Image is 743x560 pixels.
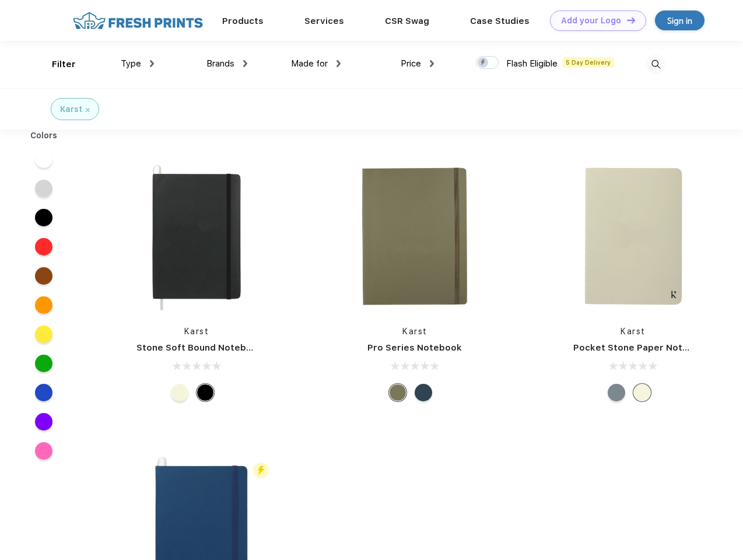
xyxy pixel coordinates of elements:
a: Stone Soft Bound Notebook [136,342,263,353]
a: CSR Swag [385,16,429,26]
div: Black [197,384,214,401]
a: Karst [621,327,646,336]
a: Products [222,16,264,26]
img: dropdown.png [243,60,247,67]
span: Made for [291,58,328,69]
span: Type [121,58,141,69]
img: func=resize&h=266 [119,159,274,314]
a: Pro Series Notebook [367,342,462,353]
div: Colors [22,129,66,142]
div: Filter [52,58,76,71]
a: Karst [184,327,209,336]
img: flash_active_toggle.svg [253,463,269,478]
div: Gray [608,384,625,401]
img: DT [627,17,635,23]
span: Flash Eligible [506,58,558,69]
a: Karst [402,327,427,336]
div: Olive [389,384,406,401]
img: func=resize&h=266 [337,159,492,314]
span: Price [401,58,421,69]
img: dropdown.png [150,60,154,67]
div: Navy [415,384,432,401]
img: desktop_search.svg [646,55,665,74]
div: Beige [171,384,188,401]
img: dropdown.png [337,60,341,67]
span: 5 Day Delivery [562,57,614,68]
div: Add your Logo [561,16,621,26]
a: Pocket Stone Paper Notebook [573,342,711,353]
a: Sign in [655,10,705,30]
img: dropdown.png [430,60,434,67]
div: Beige [633,384,651,401]
img: filter_cancel.svg [86,108,90,112]
img: fo%20logo%202.webp [69,10,206,31]
span: Brands [206,58,234,69]
a: Services [304,16,344,26]
div: Karst [60,103,82,116]
img: func=resize&h=266 [556,159,711,314]
div: Sign in [667,14,692,27]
